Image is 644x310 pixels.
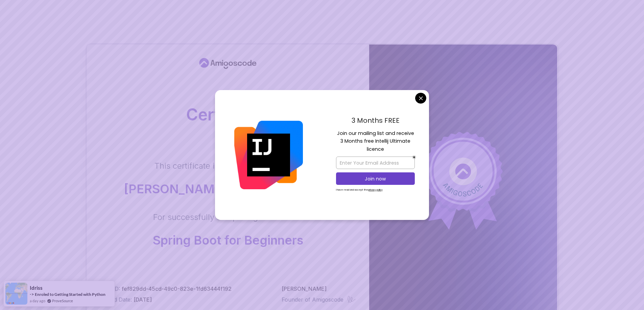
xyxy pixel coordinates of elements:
[30,285,43,291] span: idriss
[124,182,332,196] p: [PERSON_NAME] [PERSON_NAME]
[5,283,27,305] img: provesource social proof notification image
[30,291,34,297] span: ->
[153,212,303,223] p: For successfully completing the course:
[282,295,343,304] p: Founder of Amigoscode
[153,233,303,247] p: Spring Boot for Beginners
[122,285,232,292] span: fef829dd-45cd-49c0-823e-1fd63444f192
[30,298,45,304] span: a day ago
[134,296,152,303] span: [DATE]
[100,295,232,304] p: Issued Date:
[100,285,232,293] p: Cert ID:
[124,161,332,171] p: This certificate is proudly presented to:
[35,292,105,297] a: Enroled to Getting Started with Python
[282,285,356,293] p: [PERSON_NAME]
[52,298,73,304] a: ProveSource
[100,107,356,123] h2: Certificate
